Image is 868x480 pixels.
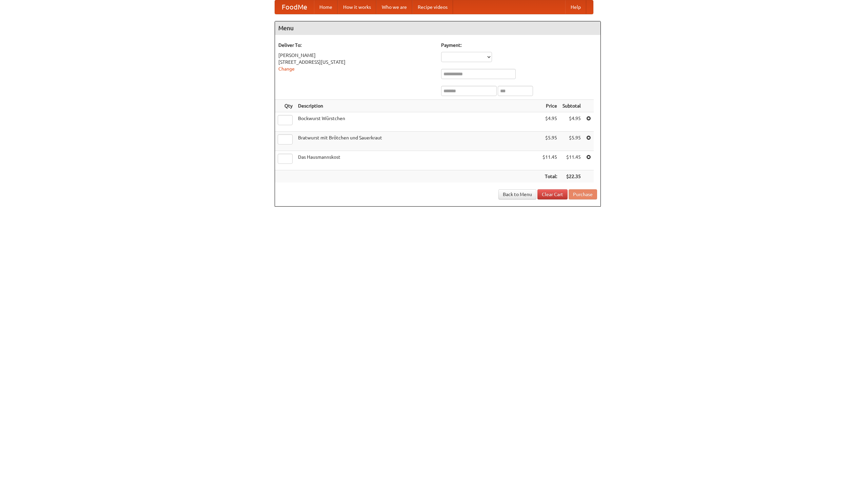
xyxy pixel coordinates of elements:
[376,0,412,14] a: Who we are
[278,66,295,72] a: Change
[540,132,560,151] td: $5.95
[540,100,560,112] th: Price
[295,151,540,170] td: Das Hausmannskost
[560,100,584,112] th: Subtotal
[537,189,568,199] a: Clear Cart
[295,112,540,132] td: Bockwurst Würstchen
[441,42,597,49] h5: Payment:
[295,132,540,151] td: Bratwurst mit Brötchen und Sauerkraut
[275,100,295,112] th: Qty
[540,151,560,170] td: $11.45
[278,52,434,59] div: [PERSON_NAME]
[560,132,584,151] td: $5.95
[540,170,560,183] th: Total:
[560,151,584,170] td: $11.45
[275,0,314,14] a: FoodMe
[560,112,584,132] td: $4.95
[278,42,434,49] h5: Deliver To:
[275,21,600,35] h4: Menu
[565,0,586,14] a: Help
[338,0,376,14] a: How it works
[412,0,453,14] a: Recipe videos
[278,59,434,65] div: [STREET_ADDRESS][US_STATE]
[498,189,536,199] a: Back to Menu
[540,112,560,132] td: $4.95
[569,189,597,199] button: Purchase
[314,0,338,14] a: Home
[295,100,540,112] th: Description
[560,170,584,183] th: $22.35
